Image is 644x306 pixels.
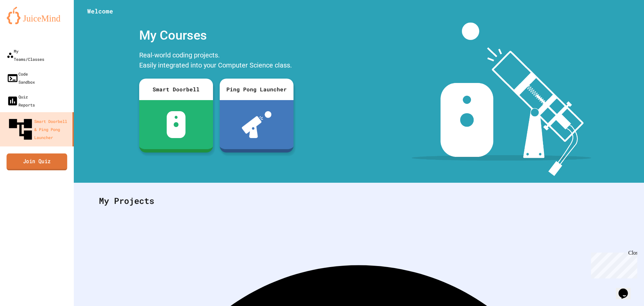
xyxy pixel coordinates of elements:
[7,70,35,86] div: Code Sandbox
[588,250,637,278] iframe: chat widget
[7,93,35,109] div: Quiz Reports
[7,47,44,63] div: My Teams/Classes
[412,23,591,176] img: banner-image-my-projects.png
[3,3,46,43] div: Chat with us now!Close
[6,153,67,170] a: Join Quiz
[7,116,70,143] div: Smart Doorbell & Ping Pong Launcher
[242,111,272,138] img: ppl-with-ball.png
[220,79,293,100] div: Ping Pong Launcher
[616,279,637,299] iframe: chat widget
[7,7,67,24] img: logo-orange.svg
[136,23,297,48] div: My Courses
[139,79,213,100] div: Smart Doorbell
[92,188,626,214] div: My Projects
[136,48,297,74] div: Real-world coding projects. Easily integrated into your Computer Science class.
[167,111,186,138] img: sdb-white.svg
